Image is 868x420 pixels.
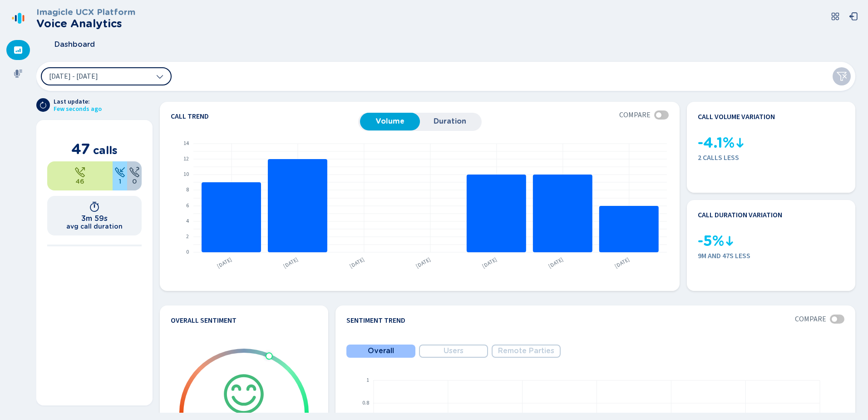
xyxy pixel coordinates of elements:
[368,347,394,355] span: Overall
[360,113,420,130] button: Volume
[444,347,464,355] span: Users
[71,140,90,158] span: 47
[481,255,498,270] text: [DATE]
[81,214,108,223] h1: 3m 59s
[724,235,735,246] svg: kpi-down
[47,161,113,190] div: 97.87%
[186,217,189,225] text: 4
[849,12,858,21] svg: box-arrow-left
[795,315,826,323] span: Compare
[54,98,102,105] span: Last update:
[36,7,135,17] h3: Imagicle UCX Platform
[365,117,415,125] span: Volume
[836,71,847,82] svg: funnel-disabled
[54,40,95,49] span: Dashboard
[132,178,137,185] span: 0
[698,135,735,151] span: -4.1%
[119,178,121,185] span: 1
[6,64,30,84] div: Recordings
[492,345,561,358] button: Remote Parties
[41,67,172,85] button: [DATE] - [DATE]
[186,233,189,240] text: 2
[698,211,782,219] h4: Call duration variation
[93,144,118,157] span: calls
[698,113,775,121] h4: Call volume variation
[346,316,405,325] h4: Sentiment Trend
[14,69,23,78] svg: mic-fill
[127,161,142,190] div: 0%
[348,255,366,270] text: [DATE]
[186,248,189,256] text: 0
[366,376,369,384] text: 1
[183,140,189,147] text: 14
[14,45,23,55] svg: dashboard-filled
[833,67,851,85] button: Clear filters
[66,223,123,230] h2: avg call duration
[362,399,369,407] text: 0.8
[419,345,488,358] button: Users
[113,161,127,190] div: 2.13%
[171,316,237,325] h4: Overall Sentiment
[414,255,432,270] text: [DATE]
[171,113,358,120] h4: Call trend
[156,73,163,80] svg: chevron-down
[698,154,844,162] span: 2 calls less
[216,255,233,270] text: [DATE]
[6,40,30,60] div: Dashboard
[75,178,84,185] span: 46
[619,111,651,119] span: Compare
[547,255,565,270] text: [DATE]
[186,202,189,210] text: 6
[74,167,85,178] svg: telephone-outbound
[424,117,475,125] span: Duration
[735,137,745,148] svg: kpi-down
[36,17,135,30] h2: Voice Analytics
[39,101,47,109] svg: arrow-clockwise
[114,167,125,178] svg: telephone-inbound
[498,347,554,355] span: Remote Parties
[420,113,480,130] button: Duration
[346,345,415,358] button: Overall
[183,170,189,178] text: 10
[186,186,189,194] text: 8
[49,73,98,80] span: [DATE] - [DATE]
[129,167,140,178] svg: unknown-call
[698,233,724,250] span: -5%
[89,201,100,212] svg: timer
[613,255,631,270] text: [DATE]
[222,372,266,416] svg: icon-emoji-smile
[183,155,189,163] text: 12
[282,255,300,270] text: [DATE]
[698,252,844,260] span: 9m and 47s less
[54,105,102,113] span: Few seconds ago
